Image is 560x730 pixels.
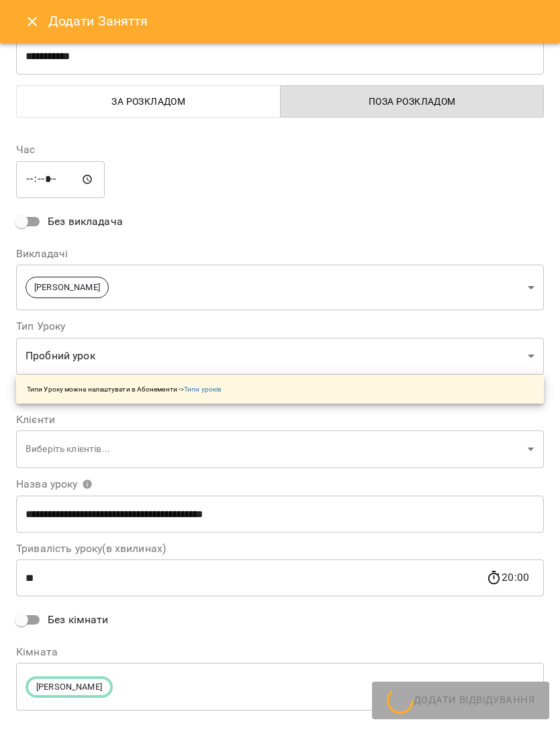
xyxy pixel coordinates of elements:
[16,85,281,118] button: За розкладом
[16,248,544,259] label: Викладачі
[82,479,93,490] svg: Вкажіть назву уроку або виберіть клієнтів
[16,663,544,711] div: [PERSON_NAME]
[16,144,544,155] label: Час
[16,264,544,310] div: [PERSON_NAME]
[27,384,222,394] p: Типи Уроку можна налаштувати в Абонементи ->
[16,479,93,490] span: Назва уроку
[16,647,544,657] label: Кімната
[16,5,48,38] button: Close
[16,430,544,469] div: Виберіть клієнтів...
[28,681,110,694] span: [PERSON_NAME]
[16,337,544,375] div: Пробний урок
[16,543,544,554] label: Тривалість уроку(в хвилинах)
[16,321,544,332] label: Тип Уроку
[48,214,123,230] span: Без викладача
[48,11,544,32] h6: Додати Заняття
[280,85,545,118] button: Поза розкладом
[25,93,273,109] span: За розкладом
[289,93,536,109] span: Поза розкладом
[48,612,109,628] span: Без кімнати
[26,281,108,294] span: [PERSON_NAME]
[16,414,544,425] label: Клієнти
[26,443,522,456] p: Виберіть клієнтів...
[184,385,222,393] a: Типи уроків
